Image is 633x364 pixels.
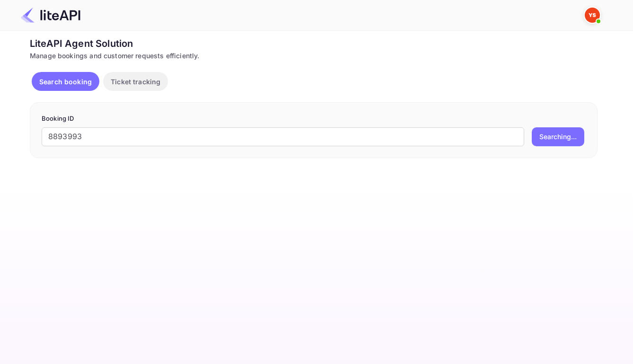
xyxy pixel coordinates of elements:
div: Manage bookings and customer requests efficiently. [30,51,598,61]
input: Enter Booking ID (e.g., 63782194) [42,127,524,146]
img: Yandex Support [585,8,600,23]
img: LiteAPI Logo [21,8,80,23]
div: LiteAPI Agent Solution [30,36,598,51]
p: Search booking [39,77,92,87]
p: Ticket tracking [111,77,160,87]
button: Searching... [532,127,584,146]
p: Booking ID [42,114,586,124]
